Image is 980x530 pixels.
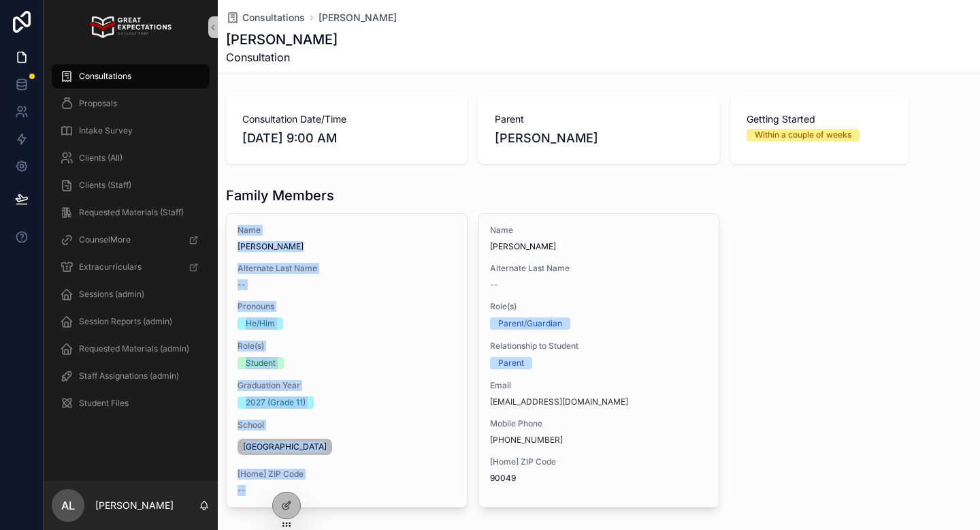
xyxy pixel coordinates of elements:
span: Session Reports (admin) [79,316,172,327]
a: [EMAIL_ADDRESS][DOMAIN_NAME] [490,396,628,407]
a: Sessions (admin) [52,282,210,307]
a: Consultations [226,11,305,25]
span: Alternate Last Name [238,263,456,274]
a: Name[PERSON_NAME]Alternate Last Name--Role(s)Parent/GuardianRelationship to StudentParentEmail[EM... [478,213,720,508]
span: -- [238,279,246,290]
a: Intake Survey [52,119,210,143]
span: Name [490,225,708,236]
span: CounselMore [79,234,131,245]
span: -- [238,485,246,496]
span: Clients (All) [79,153,122,163]
a: CounselMore [52,228,210,252]
div: 2027 (Grade 11) [246,396,306,409]
span: Requested Materials (admin) [79,343,189,354]
div: Student [246,357,276,369]
a: Proposals [52,91,210,116]
span: Role(s) [238,341,456,352]
div: scrollable content [44,54,218,433]
img: App logo [90,16,171,38]
span: [PERSON_NAME] [490,241,708,252]
span: Pronouns [238,301,456,312]
a: Name[PERSON_NAME]Alternate Last Name--PronounsHe/HimRole(s)StudentGraduation Year2027 (Grade 11)S... [226,213,468,508]
span: Consultations [79,71,131,82]
span: [Home] ZIP Code [490,456,708,467]
span: Clients (Staff) [79,180,131,191]
a: Clients (Staff) [52,173,210,198]
span: Mobile Phone [490,418,708,429]
div: Parent [498,357,524,369]
span: Role(s) [490,301,708,312]
a: Extracurriculars [52,255,210,279]
span: Alternate Last Name [490,263,708,274]
span: Name [238,225,456,236]
span: Email [490,380,708,391]
span: Proposals [79,98,117,109]
span: [Home] ZIP Code [238,469,456,480]
span: -- [490,279,498,290]
p: [PERSON_NAME] [95,499,174,512]
div: Parent/Guardian [498,317,562,330]
span: [GEOGRAPHIC_DATA] [243,441,327,452]
span: Graduation Year [238,380,456,391]
h1: [PERSON_NAME] [226,30,338,49]
h1: Family Members [226,186,334,205]
span: Consultation Date/Time [242,112,451,126]
span: Sessions (admin) [79,289,144,300]
a: [PHONE_NUMBER] [490,435,563,446]
span: AL [61,497,75,514]
a: Consultations [52,64,210,89]
span: Consultations [242,11,305,25]
span: Requested Materials (Staff) [79,207,184,218]
span: [PERSON_NAME] [238,241,456,252]
span: Student Files [79,398,129,409]
a: Requested Materials (Staff) [52,200,210,225]
span: Parent [495,112,704,126]
a: Staff Assignations (admin) [52,364,210,388]
span: Extracurriculars [79,262,142,272]
span: [DATE] 9:00 AM [242,129,451,148]
a: Student Files [52,391,210,416]
span: Consultation [226,49,338,65]
a: Session Reports (admin) [52,309,210,334]
span: Relationship to Student [490,341,708,352]
span: Staff Assignations (admin) [79,371,179,381]
span: School [238,420,456,431]
span: [PERSON_NAME] [495,129,704,148]
div: He/Him [246,317,275,330]
span: Getting Started [747,112,892,126]
div: Within a couple of weeks [755,129,851,141]
a: Clients (All) [52,146,210,170]
a: [PERSON_NAME] [318,11,397,25]
span: Intake Survey [79,125,133,136]
span: 90049 [490,473,708,484]
a: Requested Materials (admin) [52,337,210,361]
